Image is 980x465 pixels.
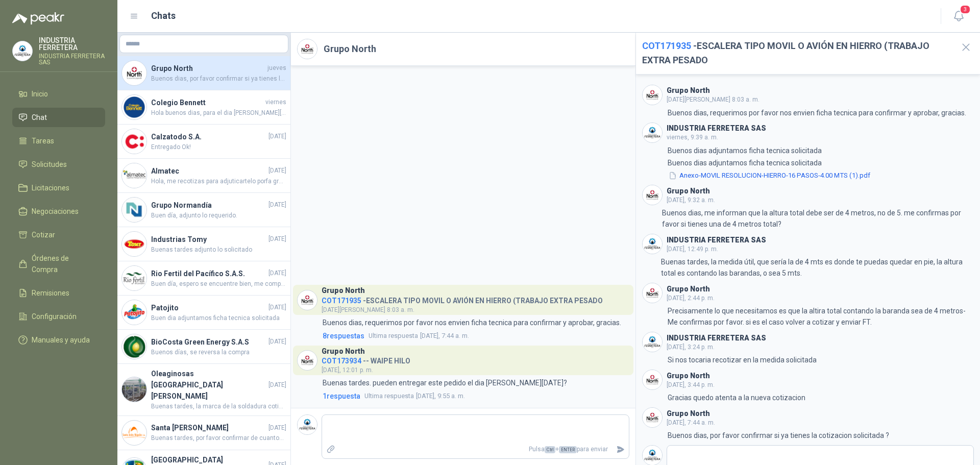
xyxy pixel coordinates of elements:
span: [DATE], 2:44 p. m. [667,295,715,302]
span: viernes [265,97,286,107]
a: Chat [12,108,105,127]
h4: - ESCALERA TIPO MOVIL O AVIÓN EN HIERRO (TRABAJO EXTRA PESADO [322,294,603,304]
span: Buenos dias, por favor confirmar si ya tienes la cotizacion solicitada ? [151,74,286,84]
h3: Grupo North [667,373,710,379]
h4: Oleaginosas [GEOGRAPHIC_DATA][PERSON_NAME] [151,368,266,402]
span: Buen día, adjunto lo requerido. [151,211,286,221]
img: Company Logo [122,421,146,445]
p: Buenos dias adjuntamos ficha tecnica solicitada [668,145,822,156]
span: [DATE] [268,303,286,312]
a: Inicio [12,84,105,104]
a: Company LogoColegio BennettviernesHola buenos dias, para el dia [PERSON_NAME][DATE] en la tarde s... [117,90,290,125]
span: [DATE], 3:24 p. m. [667,344,715,351]
span: [DATE] [268,200,286,210]
span: [DATE] [268,380,286,390]
img: Company Logo [643,408,662,427]
h4: Rio Fertil del Pacífico S.A.S. [151,268,266,279]
a: Company LogoRio Fertil del Pacífico S.A.S.[DATE]Buen día, espero se encuentre bien, me comparte f... [117,261,290,296]
a: Company LogoOleaginosas [GEOGRAPHIC_DATA][PERSON_NAME][DATE]Buenas tardes, la marca de la soldadu... [117,364,290,416]
a: Company LogoAlmatec[DATE]Hola, me recotizas para adjuticartelo porfa gracias [117,159,290,193]
a: Solicitudes [12,155,105,174]
img: Company Logo [298,415,317,434]
span: Ctrl [545,446,555,453]
img: Company Logo [643,85,662,105]
h1: Chats [151,9,176,23]
img: Company Logo [298,290,317,310]
span: Buenas tardes adjunto lo solicitado [151,245,286,255]
span: [DATE][PERSON_NAME] 8:03 a. m. [667,96,759,103]
span: Tareas [32,135,54,146]
span: [DATE][PERSON_NAME] 8:03 a. m. [322,306,414,313]
h4: Grupo Normandía [151,200,266,211]
span: COT171935 [322,297,361,305]
a: Company LogoCalzatodo S.A.[DATE]Entregado Ok! [117,125,290,159]
a: Manuales y ayuda [12,330,105,350]
p: Gracias quedo atenta a la nueva cotizacion [668,392,805,403]
span: [DATE] [268,132,286,141]
img: Company Logo [122,300,146,325]
img: Company Logo [122,129,146,154]
img: Company Logo [643,234,662,254]
p: Precisamente lo que necesitamos es que la altira total contando la baranda sea de 4 metros- Me co... [668,305,966,328]
span: Solicitudes [32,159,67,170]
span: Buen día, espero se encuentre bien, me comparte foto por favor de la referencia cotizada [151,279,286,289]
span: Hola buenos dias, para el dia [PERSON_NAME][DATE] en la tarde se estaria entregando el pedido! [151,108,286,118]
img: Company Logo [13,41,32,61]
span: Manuales y ayuda [32,334,90,346]
span: Ultima respuesta [369,331,418,341]
label: Adjuntar archivos [322,440,339,458]
img: Company Logo [122,232,146,256]
img: Company Logo [122,198,146,222]
a: Company LogoGrupo NorthjuevesBuenos dias, por favor confirmar si ya tienes la cotizacion solicita... [117,56,290,90]
h4: Grupo North [151,63,265,74]
img: Company Logo [643,283,662,303]
a: Configuración [12,307,105,326]
span: Hola, me recotizas para adjuticartelo porfa gracias [151,177,286,186]
span: Remisiones [32,287,69,299]
img: Logo peakr [12,12,64,25]
span: Chat [32,112,47,123]
p: Buenos dias, requerimos por favor nos envien ficha tecnica para confirmar y aprobar, gracias. [323,317,621,328]
p: INDUSTRIA FERRETERA [39,37,105,51]
span: Buenos días, se reversa la compra [151,348,286,357]
a: Company LogoSanta [PERSON_NAME][DATE]Buenas tardes, por favor confirmar de cuantos peldaños es la... [117,416,290,450]
span: [DATE], 9:55 a. m. [364,391,465,401]
span: jueves [267,63,286,73]
a: Cotizar [12,225,105,244]
h2: - ESCALERA TIPO MOVIL O AVIÓN EN HIERRO (TRABAJO EXTRA PESADO [642,39,952,68]
img: Company Logo [122,266,146,290]
span: 3 [960,5,971,14]
a: Negociaciones [12,202,105,221]
img: Company Logo [122,334,146,359]
span: Configuración [32,311,77,322]
p: Buenos dias adjuntamos ficha tecnica solicitada [668,157,871,168]
h3: Grupo North [667,286,710,292]
a: 8respuestasUltima respuesta[DATE], 7:44 a. m. [321,330,629,341]
a: Company LogoGrupo Normandía[DATE]Buen día, adjunto lo requerido. [117,193,290,227]
span: [DATE], 9:32 a. m. [667,197,715,204]
span: [DATE], 12:49 p. m. [667,246,718,253]
span: Cotizar [32,229,55,240]
button: Anexo-MOVIL RESOLUCION-HIERRO-16 PASOS-4.00 MTS (1).pdf [668,170,871,181]
span: Órdenes de Compra [32,253,95,275]
h3: INDUSTRIA FERRETERA SAS [667,126,766,131]
span: Licitaciones [32,182,69,193]
img: Company Logo [643,123,662,142]
a: Company LogoPatojito[DATE]Buen dia adjuntamos ficha tecnica solicitada [117,296,290,330]
span: ENTER [559,446,577,453]
span: [DATE] [268,268,286,278]
h3: Grupo North [667,188,710,194]
img: Company Logo [122,61,146,85]
img: Company Logo [122,163,146,188]
img: Company Logo [643,332,662,352]
a: Tareas [12,131,105,151]
p: INDUSTRIA FERRETERA SAS [39,53,105,65]
span: Inicio [32,88,48,100]
h4: Colegio Bennett [151,97,263,108]
span: Buenas tardes, por favor confirmar de cuantos peldaños es la escalera que requieren. [151,433,286,443]
span: [DATE] [268,423,286,433]
a: Órdenes de Compra [12,249,105,279]
img: Company Logo [643,446,662,465]
img: Company Logo [298,351,317,370]
h3: INDUSTRIA FERRETERA SAS [667,237,766,243]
